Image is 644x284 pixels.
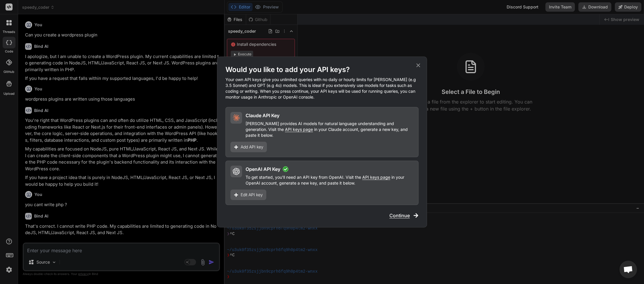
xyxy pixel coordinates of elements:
[241,144,263,150] span: Add API key
[241,192,263,198] span: Edit API key
[285,127,313,132] span: API keys page
[246,112,279,119] h2: Claude API Key
[389,212,419,219] button: Continue
[389,212,410,219] span: Continue
[225,65,419,74] h1: Would you like to add your API keys?
[246,121,414,138] p: [PERSON_NAME] provides AI models for natural language understanding and generation. Visit the in ...
[225,77,419,100] p: Your own API keys give you unlimited queries with no daily or hourly limits for [PERSON_NAME] (e....
[246,166,280,173] h2: OpenAI API Key
[246,174,414,186] p: To get started, you'll need an API key from OpenAI. Visit the in your OpenAI account, generate a ...
[619,261,637,278] div: Open chat
[362,175,390,180] span: API keys page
